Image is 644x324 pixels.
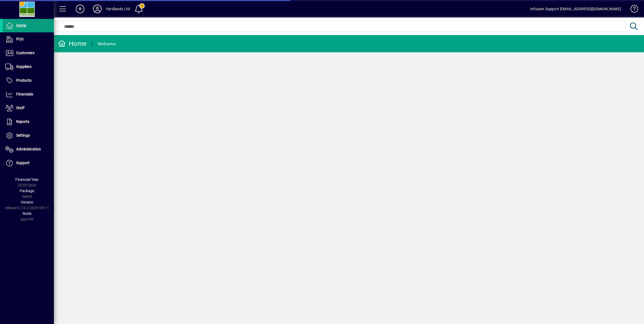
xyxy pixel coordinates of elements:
[16,119,29,124] span: Reports
[16,51,34,55] span: Customers
[3,115,54,129] a: Reports
[530,5,621,13] div: Infusion Support [EMAIL_ADDRESS][DOMAIN_NAME]
[16,133,30,137] span: Settings
[58,39,86,48] div: Home
[3,143,54,156] a: Administration
[16,147,41,151] span: Administration
[89,4,106,14] button: Profile
[3,74,54,87] a: Products
[626,1,637,19] a: Knowledge Base
[15,177,39,182] span: Financial Year
[3,46,54,60] a: Customers
[98,40,116,48] div: Welcome
[3,101,54,115] a: Staff
[16,106,25,110] span: Staff
[3,60,54,74] a: Suppliers
[16,23,26,27] span: Home
[71,4,89,14] button: Add
[21,200,33,204] span: Version
[16,78,32,82] span: Products
[3,156,54,170] a: Support
[106,5,130,13] div: Yardlands Ltd
[16,92,33,96] span: Financials
[3,88,54,101] a: Financials
[16,64,32,69] span: Suppliers
[3,33,54,46] a: POS
[20,189,34,193] span: Package
[23,211,32,216] span: Node
[16,37,23,41] span: POS
[16,161,30,165] span: Support
[3,129,54,142] a: Settings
